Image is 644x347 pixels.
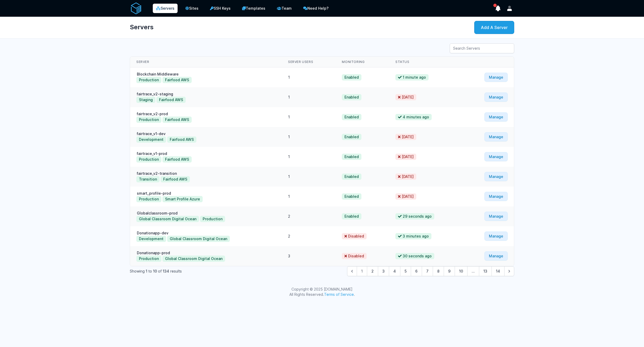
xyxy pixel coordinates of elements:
span: Disabled [342,253,367,259]
span: Showing [130,269,145,273]
a: Blockchain Middleware [136,72,179,76]
th: Monitoring [336,57,389,67]
button: Go to page 3 [378,266,389,276]
th: Status [389,57,463,67]
h1: Servers [130,21,154,33]
span: &laquo; Previous [347,270,357,275]
a: Servers [153,4,178,13]
nav: Pagination Navigation [130,266,514,276]
button: Go to page 10 [455,266,467,276]
span: has unread notifications [493,4,497,7]
a: fairtrace_v2-prod [136,112,168,116]
button: Fairfood AWS [162,117,192,123]
a: Manage [484,251,508,261]
span: Enabled [342,173,361,180]
a: Manage [484,132,508,141]
a: Manage [484,232,508,241]
button: Production [136,196,161,202]
a: Add A Server [474,21,514,34]
button: Transition [136,176,160,182]
button: Go to page 4 [389,266,400,276]
button: Smart Profile Azure [162,196,203,202]
span: Enabled [342,154,361,160]
span: Enabled [342,193,361,200]
span: Disabled [342,233,367,239]
span: Enabled [342,94,361,100]
span: of [158,269,162,273]
span: 134 [163,269,169,273]
span: to [148,269,152,273]
span: Enabled [342,74,361,80]
a: Donationapp-dev [136,231,169,235]
button: Fairfood AWS [156,97,186,103]
button: Go to page 6 [411,266,422,276]
span: Enabled [342,213,361,219]
a: fairtrace_v1-prod [136,151,168,156]
span: 29 seconds ago [395,213,434,219]
button: Production [200,216,225,222]
button: Go to page 7 [422,266,433,276]
a: Manage [484,152,508,161]
span: Enabled [342,114,361,120]
button: Go to page 2 [367,266,378,276]
button: Fairfood AWS [161,176,190,182]
span: [DATE] [395,94,416,100]
span: results [170,269,182,273]
button: Production [136,156,161,163]
a: smart_profile-prod [136,191,172,195]
button: Development [136,136,166,143]
span: 4 minutes ago [395,114,432,120]
a: Templates [238,3,269,14]
td: 1 [282,127,336,147]
span: [DATE] [395,154,416,160]
button: User menu [505,4,514,13]
a: fairtrace_v2-transition [136,171,177,176]
th: Server Users [282,57,336,67]
td: 2 [282,226,336,246]
button: show notifications [493,4,503,13]
span: [DATE] [395,193,416,200]
td: 3 [282,246,336,266]
a: fairtrace_v1-dev [136,131,166,136]
img: serverAuth logo [130,2,142,15]
button: Global Classroom Digital Ocean [162,256,225,262]
button: Fairfood AWS [162,77,192,83]
span: [DATE] [395,134,416,140]
a: Manage [484,92,508,102]
td: 1 [282,187,336,206]
button: Next &raquo; [504,266,514,276]
span: 3 minutes ago [395,233,431,239]
span: 1 [146,269,147,273]
span: [DATE] [395,173,416,180]
a: Manage [484,192,508,201]
a: Manage [484,212,508,221]
th: Server [130,57,282,67]
span: 10 [153,269,157,273]
a: Donationapp-prod [136,251,171,255]
span: ... [467,266,479,276]
td: 1 [282,67,336,88]
button: Go to page 5 [400,266,411,276]
td: 1 [282,147,336,167]
a: Terms of Service [324,292,354,297]
button: Production [136,117,161,123]
button: Staging [136,97,155,103]
a: Manage [484,112,508,122]
td: 1 [282,107,336,127]
span: 1 [357,266,367,276]
span: Enabled [342,134,361,140]
button: Development [136,236,166,242]
button: Fairfood AWS [167,136,196,143]
td: 1 [282,87,336,107]
button: Production [136,77,161,83]
button: Global Classroom Digital Ocean [167,236,230,242]
a: Sites [182,3,202,14]
a: Team [273,3,295,14]
button: Global Classroom Digital Ocean [136,216,199,222]
a: Manage [484,73,508,82]
button: Fairfood AWS [162,156,192,163]
button: Go to page 8 [433,266,444,276]
a: fairtrace_v2-staging [136,92,174,96]
button: Production [136,256,161,262]
input: Search Servers [450,43,514,53]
